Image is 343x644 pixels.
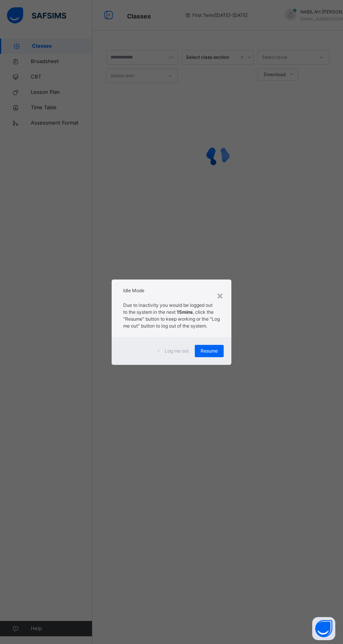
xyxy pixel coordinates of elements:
[123,287,220,294] h2: Idle Mode
[216,287,224,303] div: ×
[201,348,218,354] span: Resume
[165,348,189,354] span: Log me out
[312,617,335,640] button: Open asap
[123,302,220,329] p: Due to inactivity you would be logged out to the system in the next , click the "Resume" button t...
[177,309,193,315] strong: 15mins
